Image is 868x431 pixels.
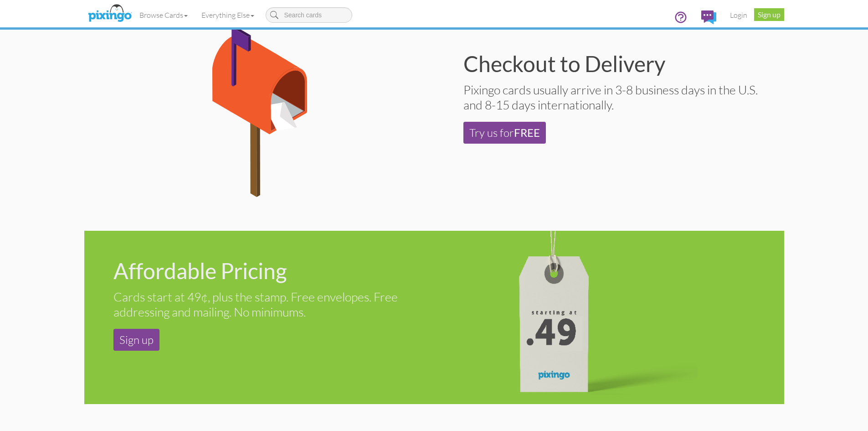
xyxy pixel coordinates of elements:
div: v 4.0.25 [26,15,45,22]
span: FREE [514,126,540,139]
img: mailbox.svg [212,24,307,197]
a: Sign up [754,8,784,21]
div: Domain: [DOMAIN_NAME] [24,24,100,31]
div: Affordable Pricing [113,260,427,282]
img: pricetag.png [512,231,707,404]
div: Cards start at 49¢, plus the stamp. Free envelopes. Free addressing and mailing. No minimums. [113,289,427,320]
img: pixingo logo [86,2,134,25]
a: Everything Else [195,4,261,26]
a: Try us forFREE [463,122,546,144]
input: Search cards [266,7,352,23]
a: Browse Cards [133,4,195,26]
img: website_grey.svg [15,24,22,31]
div: Pixingo cards usually arrive in 3-8 business days in the U.S. and 8-15 days internationally. [463,82,777,113]
img: logo_orange.svg [15,15,22,22]
div: Keywords by Traffic [101,54,154,60]
img: comments.svg [701,10,716,24]
a: Sign up [113,329,159,351]
div: Checkout to Delivery [463,53,777,75]
a: Login [723,4,754,26]
img: tab_keywords_by_traffic_grey.svg [91,53,98,60]
div: Domain Overview [35,54,82,60]
img: tab_domain_overview_orange.svg [25,53,32,60]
